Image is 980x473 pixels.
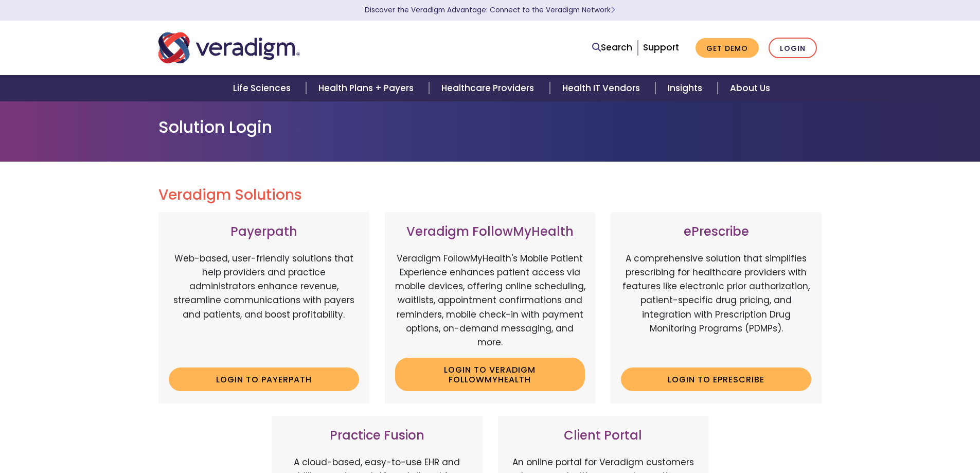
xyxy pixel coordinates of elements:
h3: Client Portal [508,428,699,443]
a: Login to Payerpath [169,367,359,391]
a: Healthcare Providers [429,75,549,101]
a: Discover the Veradigm Advantage: Connect to the Veradigm NetworkLearn More [365,5,615,15]
a: Support [643,41,679,54]
p: A comprehensive solution that simplifies prescribing for healthcare providers with features like ... [621,252,811,360]
h3: Practice Fusion [282,428,472,443]
a: About Us [718,75,782,101]
h3: ePrescribe [621,224,811,239]
p: Web-based, user-friendly solutions that help providers and practice administrators enhance revenu... [169,252,359,360]
a: Login [769,38,817,59]
a: Health IT Vendors [550,75,655,101]
a: Search [592,41,632,55]
h3: Veradigm FollowMyHealth [395,224,585,239]
p: Veradigm FollowMyHealth's Mobile Patient Experience enhances patient access via mobile devices, o... [395,252,585,349]
a: Get Demo [696,38,759,58]
a: Health Plans + Payers [306,75,429,101]
h1: Solution Login [158,117,822,137]
h2: Veradigm Solutions [158,186,822,204]
a: Login to ePrescribe [621,367,811,391]
a: Insights [655,75,718,101]
a: Login to Veradigm FollowMyHealth [395,358,585,391]
a: Life Sciences [221,75,306,101]
span: Learn More [611,5,615,15]
h3: Payerpath [169,224,359,239]
img: Veradigm logo [158,31,300,65]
